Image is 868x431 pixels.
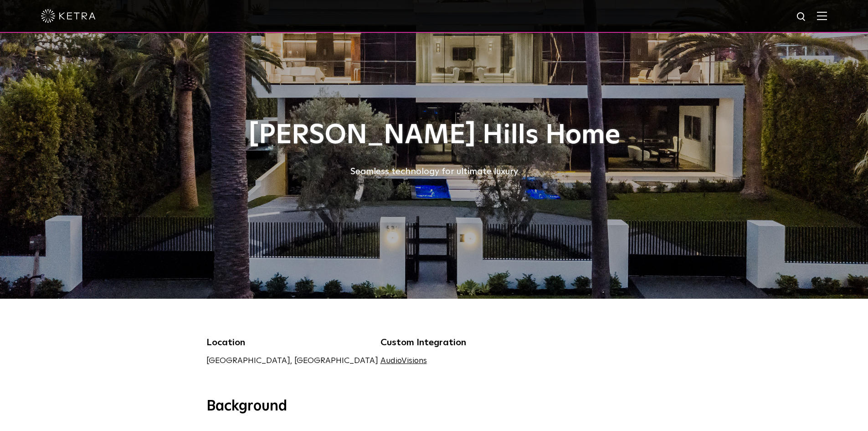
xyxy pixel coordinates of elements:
h3: Background [206,397,662,416]
img: Hamburger%20Nav.svg [817,11,827,20]
h5: Location [206,335,378,350]
img: ketra-logo-2019-white [41,9,96,23]
h5: Custom Integration [380,335,492,350]
img: search icon [796,11,807,23]
a: AudioVisions [380,357,427,365]
div: Seamless technology for ultimate luxury [206,164,662,179]
h1: [PERSON_NAME] Hills Home [206,120,662,151]
p: [GEOGRAPHIC_DATA], [GEOGRAPHIC_DATA] [206,354,378,368]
